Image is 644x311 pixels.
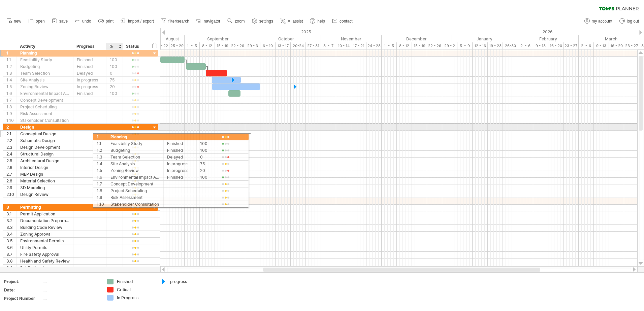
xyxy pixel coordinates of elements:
div: 23 - 27 [624,42,639,49]
div: Building Code Review [20,224,70,231]
span: navigator [204,19,220,24]
div: 2 - 6 [579,42,594,49]
div: Design Development [20,144,70,150]
div: 25 - 29 [169,42,185,49]
div: 2 - 6 [518,42,533,49]
a: new [5,17,23,26]
span: save [59,19,68,24]
div: 2.3 [6,144,17,150]
div: .... [42,287,99,293]
div: In progress [77,83,103,90]
div: Health and Safety Review [20,258,70,264]
div: November 2025 [321,35,382,42]
a: import / export [119,17,156,26]
div: 3D Modeling [20,184,70,191]
div: December 2025 [382,35,451,42]
div: January 2026 [451,35,518,42]
div: 1.1 [6,57,17,63]
div: 2.9 [6,184,17,191]
div: In progress [77,77,103,83]
div: 1.5 [6,83,17,90]
div: Conceptual Design [20,131,70,137]
div: Date: [4,287,41,293]
div: 20-24 [291,42,306,49]
div: Interior Design [20,164,70,171]
span: print [106,19,114,24]
div: Project: [4,279,41,284]
div: Environmental Permits [20,238,70,244]
div: Activity [20,43,69,50]
div: 2 [6,124,17,130]
div: 9 - 13 [594,42,609,49]
div: 1.9 [6,110,17,117]
div: % [109,43,119,50]
div: Critical [117,287,154,292]
span: open [36,19,45,24]
div: Concept Development [20,97,70,103]
div: Progress [76,43,102,50]
div: Risk Assessment [20,110,70,117]
div: 2.6 [6,164,17,171]
a: print [97,17,116,26]
div: Permitting [20,204,70,210]
div: 1.3 [6,70,17,76]
span: undo [82,19,91,24]
div: Site Analysis [20,77,70,83]
div: 3.8 [6,258,17,264]
div: Design [20,124,70,130]
div: 18 - 22 [154,42,169,49]
div: 16 - 20 [548,42,563,49]
a: filter/search [159,17,191,26]
div: Public Hearing [20,265,70,271]
div: 1.7 [6,97,17,103]
div: February 2026 [518,35,579,42]
div: 2.10 [6,191,17,198]
div: 2.5 [6,158,17,164]
div: 6 - 10 [260,42,276,49]
div: 2.1 [6,131,17,137]
div: Zoning Review [20,83,70,90]
a: settings [250,17,275,26]
div: 2.8 [6,178,17,184]
div: 100 [110,90,119,97]
div: 19 - 23 [488,42,503,49]
div: 3.7 [6,251,17,257]
div: 26-30 [503,42,518,49]
div: Schematic Design [20,137,70,144]
div: 2.2 [6,137,17,144]
div: Permit Application [20,211,70,217]
span: help [317,19,325,24]
span: filter/search [168,19,189,24]
div: 3.2 [6,217,17,224]
div: 3.4 [6,231,17,237]
span: settings [259,19,273,24]
a: contact [330,17,355,26]
div: Environmental Impact Assessment [20,90,70,97]
div: 100 [110,63,119,70]
div: Fire Safety Approval [20,251,70,257]
div: MEP Design [20,171,70,177]
div: 20 [110,83,119,90]
div: 3.9 [6,265,17,271]
div: 15 - 19 [412,42,427,49]
div: 1.2 [6,63,17,70]
div: 1.4 [6,77,17,83]
a: open [27,17,47,26]
div: Material Selection [20,178,70,184]
div: 3 [6,204,17,210]
div: 2.7 [6,171,17,177]
div: Utility Permits [20,244,70,251]
div: 10 - 14 [336,42,351,49]
div: 1 - 5 [382,42,397,49]
div: Structural Design [20,151,70,157]
div: 8 - 12 [397,42,412,49]
div: Architectural Design [20,158,70,164]
span: AI assist [288,19,303,24]
div: Budgeting [20,63,70,70]
div: 9 - 13 [533,42,548,49]
div: 1 [6,50,17,56]
div: 13 - 17 [276,42,291,49]
div: Finished [77,63,103,70]
div: 5 - 9 [457,42,473,49]
div: Team Selection [20,70,70,76]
